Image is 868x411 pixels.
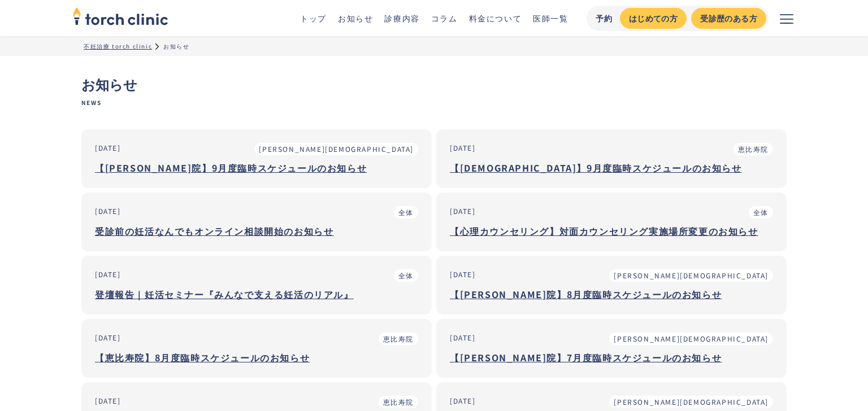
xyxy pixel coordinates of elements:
div: 【心理カウンセリング】対面カウンセリング実施場所変更のお知らせ [450,224,773,238]
div: 【[PERSON_NAME]院】7月度臨時スケジュールのお知らせ [450,351,773,364]
a: home [72,8,168,28]
div: お知らせ [163,42,189,50]
div: 全体 [753,207,769,217]
a: 診療内容 [384,12,419,24]
a: コラム [431,12,458,24]
div: [PERSON_NAME][DEMOGRAPHIC_DATA] [614,334,769,344]
a: はじめての方 [620,8,687,29]
a: [DATE]恵比寿院【恵比寿院】8月度臨時スケジュールのお知らせ [81,319,432,378]
span: News [81,99,787,107]
div: [DATE] [450,396,476,406]
div: [DATE] [95,396,121,406]
div: 全体 [398,207,414,217]
div: [DATE] [95,206,121,216]
a: [DATE]全体【心理カウンセリング】対面カウンセリング実施場所変更のお知らせ [436,193,787,251]
a: [DATE]恵比寿院【[DEMOGRAPHIC_DATA]】9月度臨時スケジュールのお知らせ [436,129,787,188]
div: 登壇報告｜妊活セミナー『みんなで支える妊活のリアル』 [95,287,418,301]
a: お知らせ [338,12,373,24]
div: 恵比寿院 [383,397,414,407]
div: [DATE] [450,269,476,279]
div: [PERSON_NAME][DEMOGRAPHIC_DATA] [614,270,769,281]
div: 【[DEMOGRAPHIC_DATA]】9月度臨時スケジュールのお知らせ [450,161,773,174]
a: [DATE][PERSON_NAME][DEMOGRAPHIC_DATA]【[PERSON_NAME]院】8月度臨時スケジュールのお知らせ [436,256,787,314]
a: 受診歴のある方 [691,8,766,29]
a: 不妊治療 torch clinic [84,42,152,50]
a: [DATE]全体受診前の妊活なんでもオンライン相談開始のお知らせ [81,193,432,251]
div: 【[PERSON_NAME]院】8月度臨時スケジュールのお知らせ [450,287,773,301]
div: [PERSON_NAME][DEMOGRAPHIC_DATA] [259,144,414,154]
div: [DATE] [450,333,476,343]
div: 【[PERSON_NAME]院】9月度臨時スケジュールのお知らせ [95,161,418,174]
a: 医師一覧 [533,12,568,24]
div: はじめての方 [629,12,678,24]
div: [PERSON_NAME][DEMOGRAPHIC_DATA] [614,397,769,407]
h1: お知らせ [81,74,787,107]
div: 恵比寿院 [383,334,414,344]
div: 全体 [398,270,414,281]
div: 受診歴のある方 [700,12,757,24]
div: [DATE] [95,333,121,343]
div: [DATE] [95,269,121,279]
a: 料金について [469,12,522,24]
a: トップ [300,12,327,24]
div: [DATE] [95,143,121,153]
div: 予約 [596,12,613,24]
img: torch clinic [72,3,168,28]
div: [DATE] [450,206,476,216]
div: 【恵比寿院】8月度臨時スケジュールのお知らせ [95,351,418,364]
div: 受診前の妊活なんでもオンライン相談開始のお知らせ [95,224,418,238]
div: 恵比寿院 [738,144,769,154]
a: [DATE][PERSON_NAME][DEMOGRAPHIC_DATA]【[PERSON_NAME]院】9月度臨時スケジュールのお知らせ [81,129,432,188]
a: [DATE]全体登壇報告｜妊活セミナー『みんなで支える妊活のリアル』 [81,256,432,314]
a: [DATE][PERSON_NAME][DEMOGRAPHIC_DATA]【[PERSON_NAME]院】7月度臨時スケジュールのお知らせ [436,319,787,378]
div: [DATE] [450,143,476,153]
